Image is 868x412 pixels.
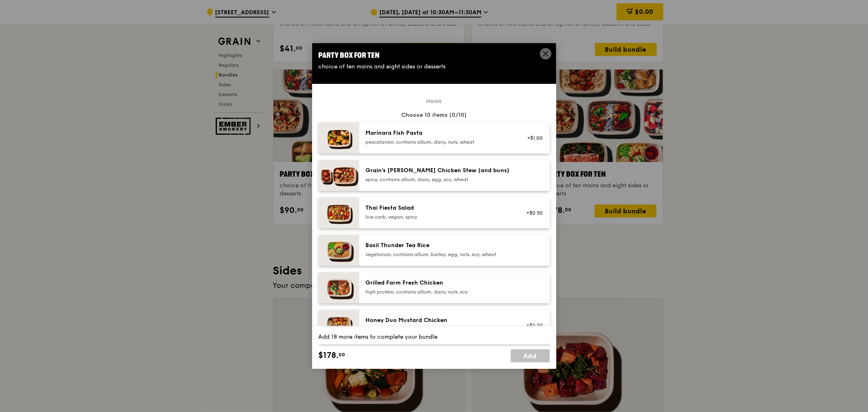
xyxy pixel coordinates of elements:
[319,197,359,228] img: daily_normal_Thai_Fiesta_Salad__Horizontal_.jpg
[366,214,512,220] div: low carb, vegan, spicy
[522,322,543,329] div: +$0.50
[319,310,359,341] img: daily_normal_Honey_Duo_Mustard_Chicken__Horizontal_.jpg
[423,98,445,105] span: Mains
[522,135,543,141] div: +$1.00
[366,167,512,175] div: Grain's [PERSON_NAME] Chicken Stew (and buns)
[366,316,512,324] div: Honey Duo Mustard Chicken
[366,289,512,295] div: high protein, contains allium, dairy, nuts, soy
[319,123,359,153] img: daily_normal_Marinara_Fish_Pasta__Horizontal_.jpg
[319,272,359,303] img: daily_normal_HORZ-Grilled-Farm-Fresh-Chicken.jpg
[366,326,512,333] div: high protein, contains allium, soy, wheat
[511,349,550,362] a: Add
[366,279,512,287] div: Grilled Farm Fresh Chicken
[319,349,339,362] span: $178.
[319,63,550,71] div: choice of ten mains and eight sides or desserts
[366,204,512,212] div: Thai Fiesta Salad
[319,333,550,341] div: Add 18 more items to complete your bundle
[319,160,359,191] img: daily_normal_Grains-Curry-Chicken-Stew-HORZ.jpg
[366,139,512,145] div: pescatarian, contains allium, dairy, nuts, wheat
[366,129,512,137] div: Marinara Fish Pasta
[319,111,550,119] div: Choose 10 items (0/10)
[366,251,512,258] div: vegetarian, contains allium, barley, egg, nuts, soy, wheat
[366,176,512,183] div: spicy, contains allium, dairy, egg, soy, wheat
[522,210,543,216] div: +$0.50
[339,351,345,358] span: 00
[319,50,550,61] div: Party Box for Ten
[319,235,359,266] img: daily_normal_HORZ-Basil-Thunder-Tea-Rice.jpg
[366,241,512,250] div: Basil Thunder Tea Rice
